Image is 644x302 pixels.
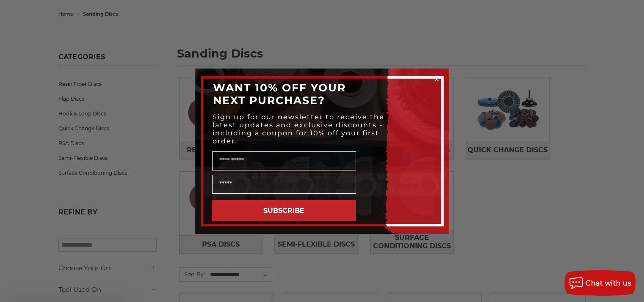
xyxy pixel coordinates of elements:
button: Chat with us [564,270,636,296]
span: Sign up for our newsletter to receive the latest updates and exclusive discounts - including a co... [213,113,384,145]
span: Chat with us [586,279,631,287]
button: Close dialog [432,75,441,83]
span: WANT 10% OFF YOUR NEXT PURCHASE? [213,81,346,107]
button: SUBSCRIBE [212,200,356,221]
input: Email [212,175,356,194]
